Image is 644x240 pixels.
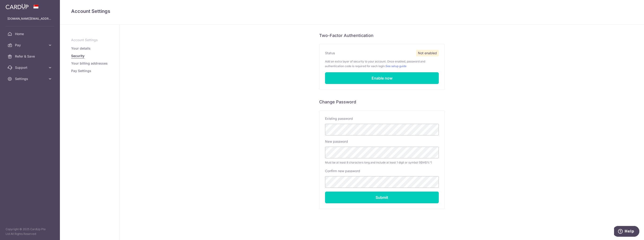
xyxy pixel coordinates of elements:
[325,59,439,69] p: Add an extra layer of security to your account. Once enabled, password and authentication code is...
[325,169,360,173] label: Confirm new password
[325,72,439,84] a: Enable now
[325,192,439,203] input: Submit
[319,99,445,105] h6: Change Password
[11,3,20,7] span: Help
[325,116,353,121] label: Existing password
[325,160,439,165] span: Must be at least 8 characters long and include at least 1 digit or symbol (!@#$%^)
[15,65,46,70] span: Support
[15,43,46,47] span: Pay
[325,139,348,144] label: New password
[325,51,335,55] label: Status
[7,16,52,21] p: [DOMAIN_NAME][EMAIL_ADDRESS][DOMAIN_NAME]
[71,54,84,58] a: Security
[15,32,46,36] span: Home
[6,4,29,9] img: CardUp
[416,50,439,56] span: Not enabled
[71,69,91,73] a: Pay Settings
[319,33,445,38] h6: Two-Factor Authentication
[385,64,406,68] a: See setup guide
[15,76,46,81] span: Settings
[71,38,108,42] p: Account Settings
[71,46,91,51] a: Your details
[15,54,46,59] span: Refer & Save
[71,61,108,66] a: Your billing addresses
[614,226,639,238] iframe: Opens a widget where you can find more information
[71,7,633,15] h4: Account Settings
